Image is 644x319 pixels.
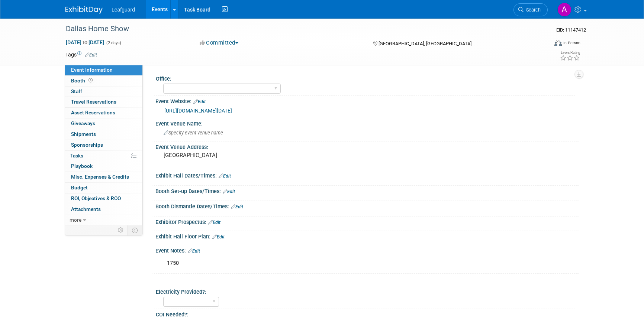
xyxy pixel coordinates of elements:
[223,189,235,194] a: Edit
[155,96,579,105] div: Event Website:
[65,161,142,172] a: Playbook
[65,6,103,14] img: ExhibitDay
[524,7,541,13] span: Search
[112,7,135,13] span: Leafguard
[155,217,579,226] div: Exhibitor Prospectus:
[231,204,243,209] a: Edit
[63,22,537,36] div: Dallas Home Show
[70,217,81,223] span: more
[71,195,121,201] span: ROI, Objectives & ROO
[219,173,231,179] a: Edit
[65,108,142,118] a: Asset Reservations
[188,248,200,254] a: Edit
[65,215,142,225] a: more
[65,172,142,182] a: Misc. Expenses & Credits
[155,201,579,211] div: Booth Dismantle Dates/Times:
[65,204,142,215] a: Attachments
[85,52,97,58] a: Edit
[65,39,104,46] span: [DATE] [DATE]
[71,163,93,169] span: Playbook
[208,220,220,225] a: Edit
[155,245,579,255] div: Event Notes:
[513,3,548,16] a: Search
[554,40,562,46] img: Format-Inperson.png
[115,225,128,235] td: Personalize Event Tab Strip
[65,193,142,204] a: ROI, Objectives & ROO
[557,3,571,17] img: Arlene Duncan
[155,141,579,151] div: Event Venue Address:
[71,67,113,73] span: Event Information
[155,186,579,195] div: Booth Set-up Dates/Times:
[71,131,96,137] span: Shipments
[65,183,142,193] a: Budget
[71,185,88,191] span: Budget
[65,51,97,58] td: Tags
[193,99,206,104] a: Edit
[560,51,580,55] div: Event Rating
[65,118,142,129] a: Giveaways
[71,206,101,212] span: Attachments
[70,153,83,159] span: Tasks
[65,76,142,86] a: Booth
[155,231,579,241] div: Exhibit Hall Floor Plan:
[65,97,142,107] a: Travel Reservations
[65,151,142,161] a: Tasks
[164,130,223,136] span: Specify event venue name
[162,256,497,271] div: 1750
[212,234,225,240] a: Edit
[65,87,142,97] a: Staff
[155,170,579,180] div: Exhibit Hall Dates/Times:
[81,39,88,45] span: to
[155,118,579,127] div: Event Venue Name:
[156,309,575,318] div: COI Needed?:
[156,73,575,82] div: Office:
[164,152,323,159] pre: [GEOGRAPHIC_DATA]
[71,110,115,115] span: Asset Reservations
[71,88,82,94] span: Staff
[128,225,143,235] td: Toggle Event Tabs
[504,39,580,50] div: Event Format
[71,174,129,180] span: Misc. Expenses & Credits
[65,65,142,75] a: Event Information
[156,286,575,296] div: Electricity Provided?:
[556,27,586,33] span: Event ID: 11147412
[164,108,232,114] a: [URL][DOMAIN_NAME][DATE]
[65,129,142,140] a: Shipments
[106,40,121,45] span: (2 days)
[379,41,471,46] span: [GEOGRAPHIC_DATA], [GEOGRAPHIC_DATA]
[71,142,103,148] span: Sponsorships
[71,78,94,84] span: Booth
[197,39,241,47] button: Committed
[71,99,116,105] span: Travel Reservations
[563,40,580,46] div: In-Person
[71,120,95,126] span: Giveaways
[87,78,94,83] span: Booth not reserved yet
[65,140,142,150] a: Sponsorships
